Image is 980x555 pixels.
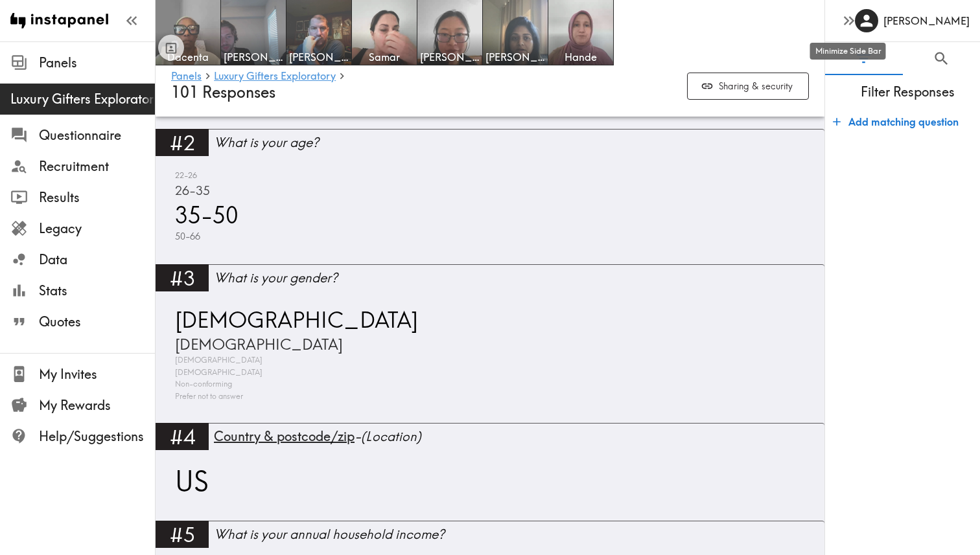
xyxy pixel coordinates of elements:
span: Hande [551,50,611,64]
a: #3What is your gender? [156,264,824,300]
div: #2 [156,129,209,156]
span: Country & postcode/zip [214,428,355,444]
button: Add matching question [828,109,964,135]
span: Quotes [39,313,155,331]
span: 101 Responses [171,83,275,102]
a: Luxury Gifters Exploratory [214,71,336,83]
span: Luxury Gifters Exploratory [10,90,155,108]
h6: [PERSON_NAME] [883,14,970,28]
span: Legacy [39,220,155,238]
span: [DEMOGRAPHIC_DATA] [172,367,262,378]
a: #4Country & postcode/zip-(Location) [156,423,824,459]
button: Toggle between responses and questions [158,35,184,61]
span: My Rewards [39,396,155,414]
span: Help/Suggestions [39,427,155,446]
a: #2What is your age? [156,129,824,164]
span: [PERSON_NAME] [224,50,283,64]
div: What is your age? [214,133,824,152]
span: [PERSON_NAME] [485,50,545,64]
span: Questionnaire [39,126,155,144]
span: [DEMOGRAPHIC_DATA] [172,334,343,355]
span: 50-66 [172,230,200,244]
div: What is your gender? [214,269,824,287]
div: - (Location) [214,427,824,446]
span: 35-50 [172,200,239,230]
span: [DEMOGRAPHIC_DATA] [172,354,262,366]
span: Panels [39,54,155,72]
span: Filter Responses [835,83,980,101]
span: US [172,464,209,499]
a: Panels [171,71,202,83]
span: [PERSON_NAME] [420,50,480,64]
div: #4 [156,423,209,450]
span: Search [933,50,950,67]
span: My Invites [39,365,155,383]
span: 26-35 [172,182,210,199]
span: Data [39,251,155,269]
span: Results [39,188,155,207]
div: #5 [156,521,209,548]
span: Non-conforming [172,378,232,390]
div: What is your annual household income? [214,525,824,543]
span: Recruitment [39,157,155,176]
div: #3 [156,264,209,291]
span: [PERSON_NAME] [289,50,349,64]
div: Minimize Side Bar [810,43,886,60]
span: 22-26 [172,170,197,182]
span: Dacenta [158,50,218,64]
button: Sharing & security [687,73,809,100]
span: [DEMOGRAPHIC_DATA] [172,305,418,334]
span: Prefer not to answer [172,391,243,402]
span: Stats [39,282,155,300]
span: Samar [355,50,414,64]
